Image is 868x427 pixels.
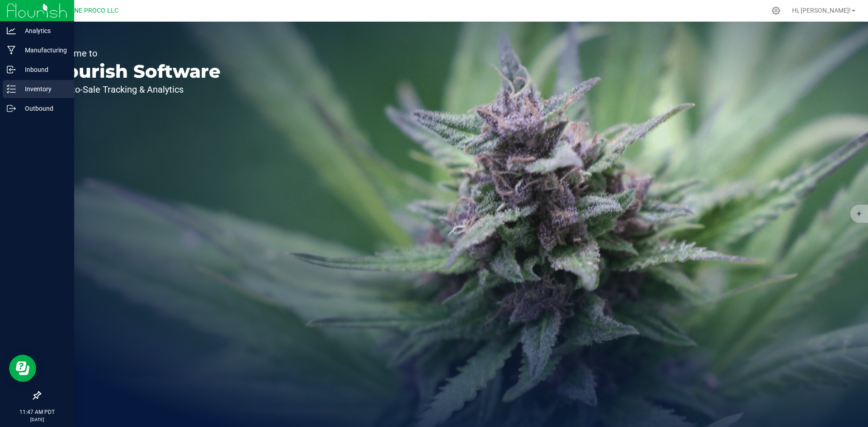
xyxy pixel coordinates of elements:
span: DUNE PROCO LLC [66,7,118,14]
p: Manufacturing [16,45,70,56]
p: Inbound [16,64,70,75]
p: Seed-to-Sale Tracking & Analytics [49,85,221,94]
p: 11:47 AM PDT [4,408,70,416]
span: Hi, [PERSON_NAME]! [792,7,851,14]
inline-svg: Analytics [7,26,16,35]
p: Flourish Software [49,62,221,80]
p: [DATE] [4,416,70,423]
p: Inventory [16,84,70,94]
inline-svg: Outbound [7,104,16,113]
iframe: Resource center [9,355,36,382]
p: Analytics [16,25,70,36]
div: Manage settings [770,6,782,15]
inline-svg: Inventory [7,84,16,94]
p: Outbound [16,103,70,114]
p: Welcome to [49,49,221,58]
inline-svg: Manufacturing [7,46,16,55]
inline-svg: Inbound [7,65,16,74]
